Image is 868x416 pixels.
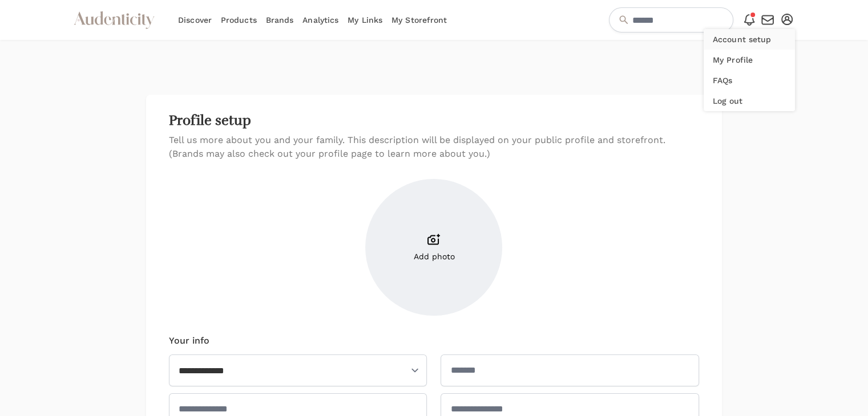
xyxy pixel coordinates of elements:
[704,91,795,111] button: Log out
[169,113,699,129] h2: Profile setup
[169,133,699,161] h5: Tell us more about you and your family. This description will be displayed on your public profile...
[704,29,795,50] a: Account setup
[704,50,795,70] a: My Profile
[704,70,795,91] a: FAQs
[169,334,209,348] h4: Your info
[413,251,454,262] span: Add photo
